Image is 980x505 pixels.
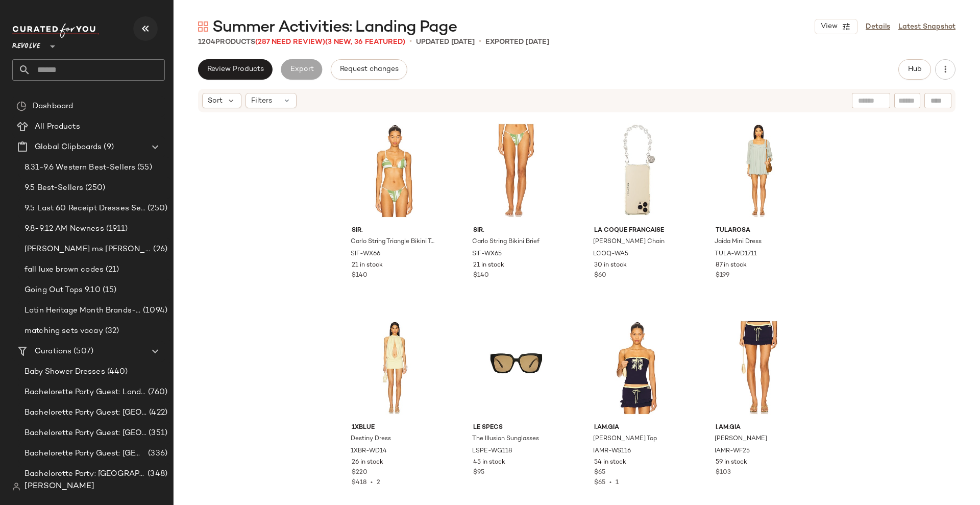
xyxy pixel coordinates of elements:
span: SIF-WX65 [472,250,502,259]
span: [PERSON_NAME] ms [PERSON_NAME] [24,244,151,255]
img: IAMR-WS116_V1.jpg [586,316,689,419]
span: 9.5 Last 60 Receipt Dresses Selling [24,203,145,214]
span: $199 [716,271,729,280]
button: View [815,19,857,34]
span: (21) [104,264,119,276]
img: cfy_white_logo.C9jOOHJF.svg [12,23,99,38]
span: (422) [147,407,167,419]
span: (3 New, 36 Featured) [325,38,405,46]
span: LSPE-WG118 [472,447,512,456]
span: 54 in stock [594,458,626,467]
span: Carlo String Bikini Brief [472,237,540,247]
a: Latest Snapshot [898,21,955,32]
span: (1094) [141,305,167,317]
span: I.AM.GIA [594,423,680,432]
p: Exported [DATE] [485,37,549,47]
span: Bachelorette Party Guest: [GEOGRAPHIC_DATA] [24,407,147,419]
span: $220 [352,468,367,477]
span: $95 [473,468,484,477]
span: $60 [594,271,606,280]
img: IAMR-WF25_V1.jpg [707,316,810,419]
span: $65 [594,479,605,486]
img: LSPE-WG118_V1.jpg [465,316,568,419]
span: 45 in stock [473,458,505,467]
span: [PERSON_NAME] [715,435,767,444]
img: SIF-WX66_V1.jpg [344,119,446,222]
span: Jaida Mini Dress [715,237,762,247]
span: Going Out Tops 9.10 [24,284,101,296]
span: 59 in stock [716,458,747,467]
span: Baby Shower Dresses [24,366,105,378]
span: $65 [594,468,605,477]
span: fall luxe brown codes [24,264,104,276]
span: $103 [716,468,731,477]
span: (351) [146,427,167,439]
img: svg%3e [16,101,27,111]
a: Details [866,21,890,32]
span: Revolve [12,35,40,53]
span: 9.8-9.12 AM Newness [24,223,104,235]
span: I.AM.GIA [716,423,802,432]
span: (336) [146,448,167,460]
span: (760) [146,387,167,398]
span: Bachelorette Party Guest: Landing Page [24,387,146,398]
span: (250) [83,182,105,194]
span: 30 in stock [594,261,627,270]
span: Le Specs [473,423,559,432]
span: Tularosa [716,226,802,235]
span: (507) [71,346,93,357]
p: updated [DATE] [416,37,475,47]
span: 1XBR-WD14 [351,447,387,456]
span: 9.5 Best-Sellers [24,182,83,194]
span: Review Products [207,65,264,74]
span: 1 [616,479,619,486]
span: Global Clipboards [35,141,102,153]
span: Curations [35,346,71,357]
span: • [409,36,412,48]
button: Hub [898,59,931,80]
span: • [605,479,616,486]
span: [PERSON_NAME] [24,480,94,493]
span: All Products [35,121,80,133]
span: $418 [352,479,366,486]
span: (55) [135,162,152,174]
span: SIF-WX66 [351,250,380,259]
span: Sort [208,95,223,106]
span: (15) [101,284,117,296]
span: Filters [251,95,272,106]
span: Bachelorette Party Guest: [GEOGRAPHIC_DATA] [24,427,146,439]
span: 87 in stock [716,261,747,270]
img: SIF-WX65_V1.jpg [465,119,568,222]
img: svg%3e [12,483,20,491]
span: Destiny Dress [351,435,391,444]
img: LCOQ-WA5_V1.jpg [586,119,689,222]
span: $140 [473,271,489,280]
span: Request changes [339,65,399,74]
span: (32) [103,325,119,337]
span: (287 Need Review) [255,38,325,46]
img: TULA-WD1711_V1.jpg [707,119,810,222]
span: 1XBLUE [352,423,438,432]
span: [PERSON_NAME] Top [593,435,657,444]
span: (250) [145,203,167,214]
span: Bachelorette Party Guest: [GEOGRAPHIC_DATA] [24,448,146,460]
span: View [820,22,838,31]
span: The Illusion Sunglasses [472,435,539,444]
span: • [366,479,377,486]
button: Request changes [331,59,407,80]
img: 1XBR-WD14_V1.jpg [344,316,446,419]
span: 2 [377,479,380,486]
span: 21 in stock [352,261,383,270]
span: Bachelorette Party: [GEOGRAPHIC_DATA] [24,468,145,480]
button: Review Products [198,59,273,80]
span: TULA-WD1711 [715,250,757,259]
span: 1204 [198,38,215,46]
span: SIR. [352,226,438,235]
span: Hub [908,65,922,74]
div: Products [198,37,405,47]
span: Carlo String Triangle Bikini Top [351,237,437,247]
img: svg%3e [198,21,208,32]
span: 26 in stock [352,458,383,467]
span: 8.31-9.6 Western Best-Sellers [24,162,135,174]
span: [PERSON_NAME] Chain [593,237,665,247]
